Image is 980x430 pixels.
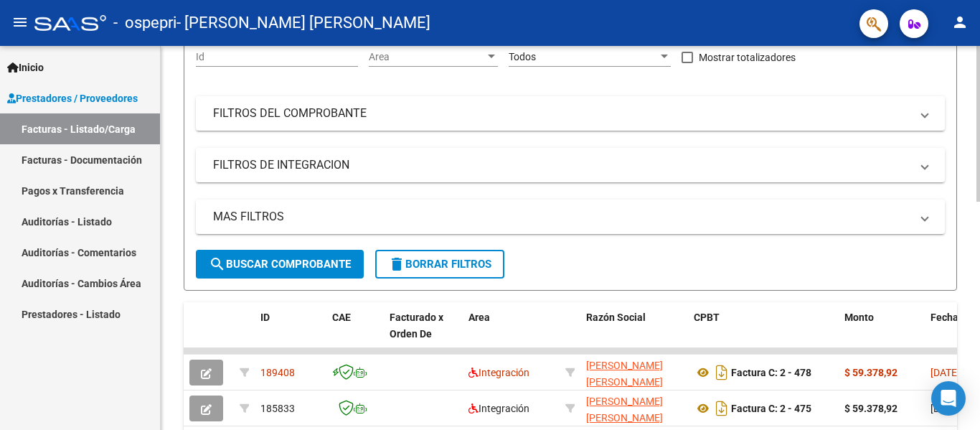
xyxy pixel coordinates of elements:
div: 27236105194 [586,357,682,388]
datatable-header-cell: Razón Social [580,302,688,365]
button: Borrar Filtros [375,250,504,279]
i: Descargar documento [712,361,731,384]
span: Todos [509,51,536,62]
span: Integración [468,367,529,378]
span: ID [260,312,270,323]
div: Open Intercom Messenger [931,381,966,416]
span: Razón Social [586,312,646,323]
span: [DATE] [930,403,960,414]
span: - [PERSON_NAME] [PERSON_NAME] [176,7,430,39]
datatable-header-cell: CAE [326,302,384,365]
span: Area [369,51,485,63]
mat-icon: delete [388,256,405,273]
strong: Factura C: 2 - 475 [731,403,811,414]
span: Mostrar totalizadores [699,49,796,66]
span: [PERSON_NAME] [PERSON_NAME] [586,396,663,424]
span: 189408 [260,367,295,378]
button: Buscar Comprobante [196,250,364,279]
mat-expansion-panel-header: FILTROS DEL COMPROBANTE [196,96,945,131]
strong: $ 59.378,92 [844,403,897,414]
datatable-header-cell: ID [255,302,326,365]
i: Descargar documento [712,397,731,420]
span: Monto [844,312,874,323]
span: - ospepri [113,7,176,39]
strong: $ 59.378,92 [844,367,897,378]
span: Integración [468,403,529,414]
strong: Factura C: 2 - 478 [731,367,811,378]
datatable-header-cell: Area [463,302,560,365]
mat-expansion-panel-header: MAS FILTROS [196,200,945,234]
mat-panel-title: FILTROS DEL COMPROBANTE [213,106,910,121]
span: Prestadores / Proveedores [7,90,138,106]
mat-icon: search [209,256,226,273]
span: [DATE] [930,367,960,378]
span: Borrar Filtros [388,258,491,271]
datatable-header-cell: CPBT [688,302,839,365]
span: CAE [332,312,351,323]
span: Inicio [7,60,44,75]
span: Area [468,312,490,323]
datatable-header-cell: Monto [839,302,925,365]
mat-panel-title: MAS FILTROS [213,209,910,225]
span: 185833 [260,403,295,414]
div: 27236105194 [586,393,682,424]
span: Buscar Comprobante [209,258,351,271]
mat-expansion-panel-header: FILTROS DE INTEGRACION [196,148,945,182]
datatable-header-cell: Facturado x Orden De [384,302,463,365]
span: CPBT [694,312,720,323]
mat-icon: menu [11,14,29,31]
span: Facturado x Orden De [390,312,443,340]
span: [PERSON_NAME] [PERSON_NAME] [586,360,663,388]
mat-panel-title: FILTROS DE INTEGRACION [213,157,910,173]
mat-icon: person [951,14,969,31]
